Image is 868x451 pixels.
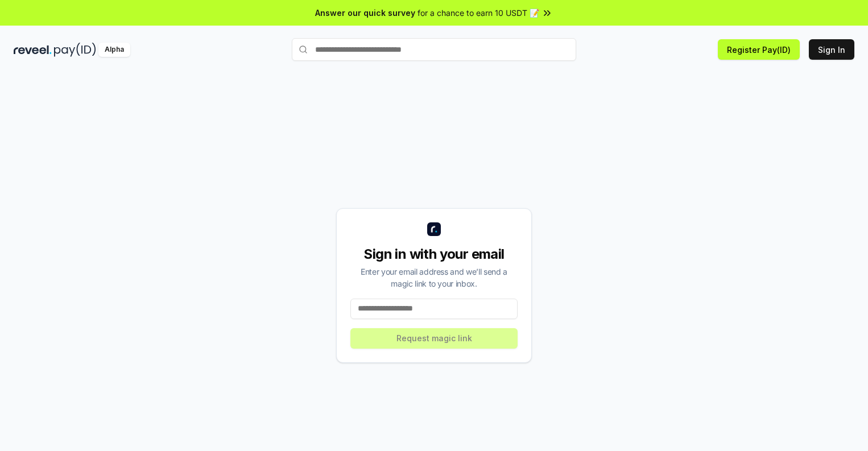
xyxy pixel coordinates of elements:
img: logo_small [427,222,441,236]
button: Register Pay(ID) [718,39,800,60]
span: for a chance to earn 10 USDT 📝 [418,7,539,19]
span: Answer our quick survey [315,7,415,19]
img: reveel_dark [14,43,52,57]
div: Sign in with your email [350,245,518,263]
div: Enter your email address and we’ll send a magic link to your inbox. [350,266,518,289]
img: pay_id [54,43,96,57]
button: Sign In [809,39,854,60]
div: Alpha [98,43,130,57]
